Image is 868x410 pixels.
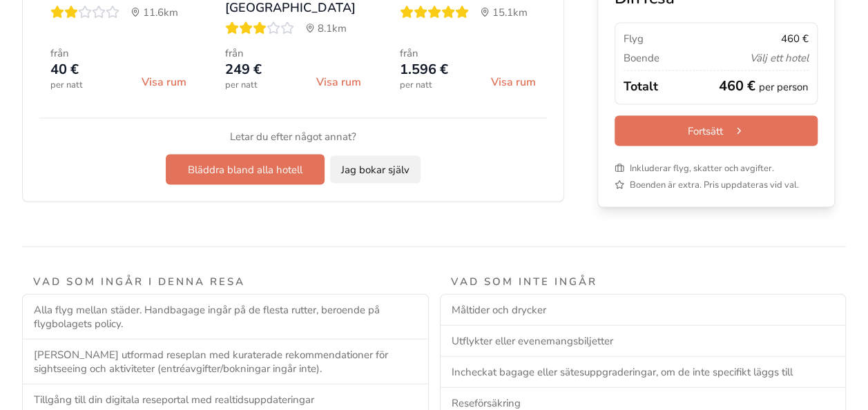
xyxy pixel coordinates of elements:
p: per natt [225,79,262,90]
li: [PERSON_NAME] utformad reseplan med kuraterade rekommendationer för sightseeing och aktiviteter (... [23,339,428,384]
h4: Vad som inte ingår [440,275,847,294]
p: 249 € [225,60,262,79]
li: Utflykter eller evenemangsbiljetter [441,325,846,356]
button: Fortsätt [615,116,818,146]
span: per person [759,80,809,94]
button: Jag bokar själv [330,156,421,184]
p: per natt [50,79,83,90]
span: Inkluderar flyg, skatter och avgifter. [630,163,774,174]
p: 1.596 € [400,60,448,79]
p: Letar du efter något annat? [39,130,547,144]
span: Visa rum [142,74,186,90]
p: Totalt [624,77,658,96]
p: Flyg [624,32,644,46]
div: Avstånd från stadskärnan [305,21,347,35]
p: från [50,46,83,60]
span: Visa rum [316,74,361,90]
span: Visa rum [491,74,536,90]
button: Bläddra bland alla hotell [166,155,325,185]
p: 460 € [719,77,809,96]
span: 11.6 km [143,6,178,19]
p: från [225,46,262,60]
p: Välj ett hotel [750,51,809,65]
p: 460 € [781,32,809,46]
p: Boende [624,51,659,65]
h4: Vad som ingår i denna resa [22,275,429,294]
span: 15.1 km [492,6,528,19]
span: Boenden är extra. Pris uppdateras vid val. [630,179,799,191]
div: Avstånd från stadskärnan [480,6,528,19]
p: från [400,46,448,60]
li: Alla flyg mellan städer. Handbagage ingår på de flesta rutter, beroende på flygbolagets policy. [23,295,428,339]
div: Avstånd från stadskärnan [131,6,178,19]
li: Måltider och drycker [441,295,846,325]
span: 8.1 km [318,21,347,35]
p: per natt [400,79,448,90]
p: 40 € [50,60,83,79]
li: Incheckat bagage eller sätesuppgraderingar, om de inte specifikt läggs till [441,356,846,387]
